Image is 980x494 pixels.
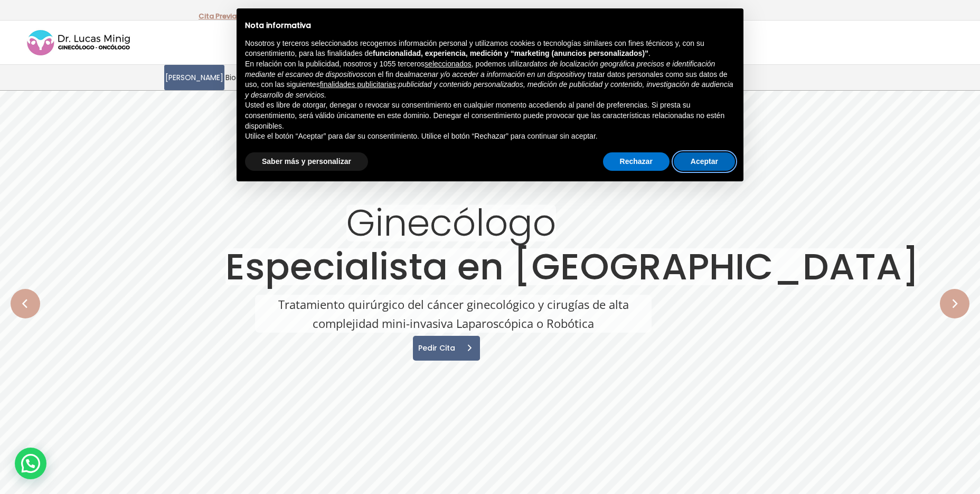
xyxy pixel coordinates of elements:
[425,59,472,70] button: seleccionados
[413,344,457,352] span: Pedir Cita
[320,80,397,90] button: finalidades publicitarias
[199,11,237,21] a: Cita Previa
[413,336,480,361] a: Pedir Cita
[245,38,735,59] p: Nosotros y terceros seleccionados recogemos información personal y utilizamos cookies o tecnologí...
[245,100,735,131] p: Usted es libre de otorgar, denegar o revocar su consentimiento en cualquier momento accediendo al...
[245,80,733,99] em: publicidad y contenido personalizados, medición de publicidad y contenido, investigación de audie...
[224,65,259,90] a: Biografía
[373,49,648,57] strong: funcionalidad, experiencia, medición y “marketing (anuncios personalizados)”
[346,205,556,241] rs-layer: Ginecólogo
[164,65,224,90] a: [PERSON_NAME]
[165,72,223,84] span: [PERSON_NAME]
[603,152,670,171] button: Rechazar
[225,72,258,84] span: Biografía
[245,59,735,100] p: En relación con la publicidad, nosotros y 1055 terceros , podemos utilizar con el fin de y tratar...
[245,131,735,142] p: Utilice el botón “Aceptar” para dar su consentimiento. Utilice el botón “Rechazar” para continuar...
[674,152,735,171] button: Aceptar
[245,21,735,30] h2: Nota informativa
[15,448,46,479] div: WhatsApp contact
[199,9,240,23] p: -
[245,152,368,171] button: Saber más y personalizar
[245,60,715,79] em: datos de localización geográfica precisos e identificación mediante el escaneo de dispositivos
[225,248,919,285] rs-layer: Especialista en [GEOGRAPHIC_DATA]
[403,70,582,79] em: almacenar y/o acceder a información en un dispositivo
[255,295,652,333] rs-layer: Tratamiento quirúrgico del cáncer ginecológico y cirugías de alta complejidad mini-invasiva Lapar...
